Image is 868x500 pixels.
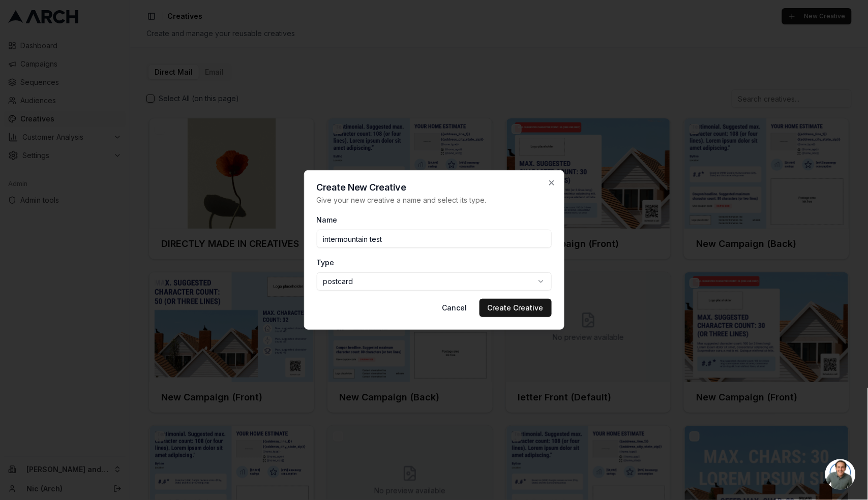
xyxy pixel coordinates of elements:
input: E.g. 'Welcome Postcard Q3' [317,230,552,248]
button: Create Creative [480,299,552,317]
label: Type [317,258,335,267]
label: Name [317,215,338,224]
h2: Create New Creative [317,183,552,192]
button: Cancel [434,299,475,317]
p: Give your new creative a name and select its type. [317,195,552,205]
